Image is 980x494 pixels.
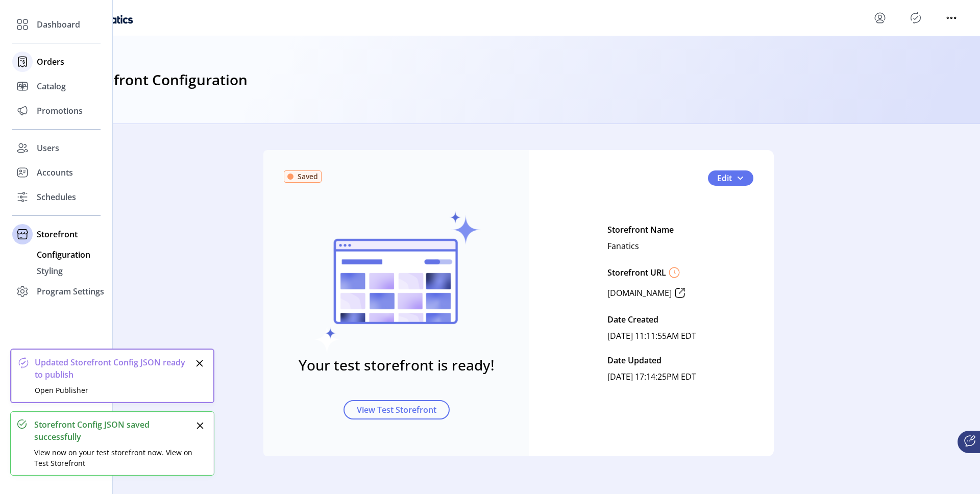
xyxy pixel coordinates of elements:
[607,221,674,238] p: Storefront Name
[299,354,495,376] h3: Your test storefront is ready!
[607,311,658,328] p: Date Created
[34,447,193,468] div: View now on your test storefront now. View on Test Storefront
[37,105,83,117] span: Promotions
[607,328,696,344] p: [DATE] 11:11:55AM EDT
[607,287,672,299] p: [DOMAIN_NAME]
[607,352,661,368] p: Date Updated
[607,266,666,279] p: Storefront URL
[708,170,753,186] button: Edit
[298,171,318,182] span: Saved
[37,56,64,68] span: Orders
[37,249,90,261] span: Configuration
[37,80,66,92] span: Catalog
[34,418,193,443] div: Storefront Config JSON saved successfully
[193,418,207,433] button: Close
[717,172,732,184] span: Edit
[37,166,73,179] span: Accounts
[78,69,248,91] h3: Storefront Configuration
[35,356,192,381] div: Updated Storefront Config JSON ready to publish
[37,142,59,154] span: Users
[37,191,76,203] span: Schedules
[344,400,450,419] button: View Test Storefront
[357,404,436,416] span: View Test Storefront
[37,18,80,31] span: Dashboard
[37,285,104,298] span: Program Settings
[35,385,192,396] div: Open Publisher
[943,10,960,26] button: menu
[908,10,924,26] button: Publisher Panel
[607,368,696,385] p: [DATE] 17:14:25PM EDT
[37,265,63,277] span: Styling
[607,238,639,254] p: Fanatics
[192,356,207,370] button: Close
[872,10,888,26] button: menu
[37,228,78,240] span: Storefront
